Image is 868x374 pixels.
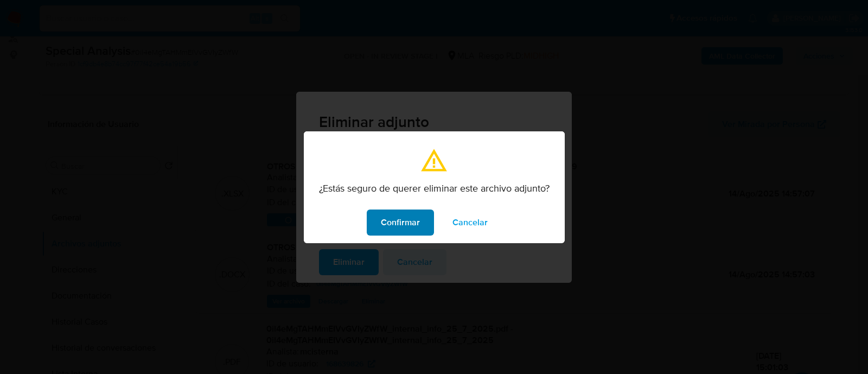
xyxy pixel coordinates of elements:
p: ¿Estás seguro de querer eliminar este archivo adjunto? [319,182,550,194]
div: modal_confirmation.title [304,131,565,243]
span: Cancelar [452,211,488,234]
span: Confirmar [381,211,420,234]
button: modal_confirmation.cancel [438,210,502,236]
button: modal_confirmation.confirm [367,210,434,236]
